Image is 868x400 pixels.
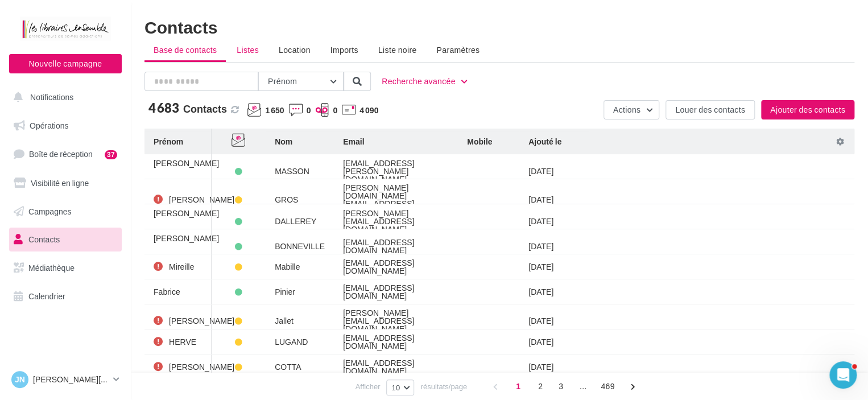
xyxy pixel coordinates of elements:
div: Mireille [169,263,194,271]
span: 0 [333,105,337,116]
span: Liste noire [378,45,417,55]
div: [EMAIL_ADDRESS][DOMAIN_NAME] [343,284,449,300]
span: Listes [237,45,259,55]
div: 37 [105,150,117,159]
div: [DATE] [528,196,553,204]
div: [DATE] [528,167,553,175]
div: HERVE [169,338,196,346]
button: Ajouter des contacts [761,100,854,119]
h1: Contacts [144,18,854,35]
div: Mabille [275,263,300,271]
button: Nouvelle campagne [9,54,122,73]
span: Boîte de réception [29,149,93,159]
div: [PERSON_NAME] [169,196,234,204]
span: Location [279,45,311,55]
span: ... [574,377,592,395]
span: Prénom [268,76,297,86]
div: [PERSON_NAME][EMAIL_ADDRESS][DOMAIN_NAME] [343,309,449,333]
span: Afficher [355,381,380,392]
div: LUGAND [275,338,308,346]
div: [PERSON_NAME][DOMAIN_NAME][EMAIL_ADDRESS][DOMAIN_NAME] [343,184,449,216]
span: Visibilité en ligne [31,178,89,188]
span: 10 [391,383,400,392]
a: JN [PERSON_NAME][DATE] [9,369,122,390]
a: Boîte de réception37 [7,142,124,166]
div: [PERSON_NAME][EMAIL_ADDRESS][DOMAIN_NAME] [343,209,449,233]
a: Calendrier [7,284,124,308]
button: Louer des contacts [666,100,755,119]
span: résultats/page [420,381,467,392]
span: Médiathèque [28,263,75,273]
span: 2 [531,377,549,395]
span: Nom [275,137,292,146]
div: [DATE] [528,242,553,250]
div: [DATE] [528,217,553,225]
button: Recherche avancée [377,75,474,88]
a: Médiathèque [7,256,124,280]
iframe: Intercom live chat [829,361,857,389]
button: Prénom [258,72,344,91]
div: [DATE] [528,263,553,271]
p: [PERSON_NAME][DATE] [33,374,109,385]
span: Contacts [183,102,227,115]
span: Mobile [467,137,492,146]
div: [DATE] [528,338,553,346]
button: 10 [386,380,414,395]
div: [PERSON_NAME] [154,159,219,167]
div: [EMAIL_ADDRESS][DOMAIN_NAME] [343,359,449,375]
a: Opérations [7,114,124,138]
span: Contacts [28,234,60,244]
button: Notifications [7,85,119,109]
a: Visibilité en ligne [7,171,124,195]
span: Imports [330,45,358,55]
div: Pinier [275,288,295,296]
span: 1 650 [265,105,284,116]
span: Ajouté le [528,137,561,146]
div: BONNEVILLE [275,242,325,250]
button: Actions [604,100,659,119]
span: 469 [596,377,619,395]
div: [DATE] [528,317,553,325]
span: 3 [552,377,570,395]
div: Jallet [275,317,294,325]
span: Actions [613,105,640,114]
span: JN [15,374,25,385]
a: Contacts [7,228,124,251]
div: [PERSON_NAME] [154,234,219,242]
div: [EMAIL_ADDRESS][PERSON_NAME][DOMAIN_NAME] [343,159,449,183]
span: 1 [509,377,527,395]
span: Email [343,137,364,146]
div: [PERSON_NAME] [169,363,234,371]
div: COTTA [275,363,301,371]
span: Prénom [154,137,183,146]
a: Campagnes [7,200,124,224]
div: [EMAIL_ADDRESS][DOMAIN_NAME] [343,259,449,275]
div: [PERSON_NAME] [169,317,234,325]
span: 4 683 [148,102,179,114]
div: [PERSON_NAME] [154,209,219,217]
span: Notifications [30,92,73,102]
span: Campagnes [28,206,72,216]
div: [EMAIL_ADDRESS][DOMAIN_NAME] [343,334,449,350]
span: Calendrier [28,291,65,301]
span: Opérations [30,121,68,130]
span: Paramètres [436,45,480,55]
div: [DATE] [528,288,553,296]
div: [DATE] [528,363,553,371]
div: GROS [275,196,298,204]
div: [EMAIL_ADDRESS][DOMAIN_NAME] [343,238,449,254]
div: Fabrice [154,288,180,296]
div: DALLEREY [275,217,316,225]
span: 0 [307,105,311,116]
div: MASSON [275,167,309,175]
span: 4 090 [359,105,378,116]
